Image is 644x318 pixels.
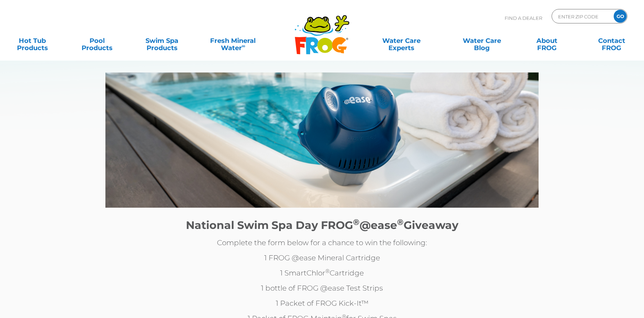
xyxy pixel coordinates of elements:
p: 1 Packet of FROG Kick-It™ [105,297,539,309]
p: 1 bottle of FROG @ease Test Strips [105,282,539,294]
a: ContactFROG [586,34,637,48]
strong: National Swim Spa Day FROG @ease Giveaway [186,218,458,232]
p: 1 SmartChlor Cartridge [105,267,539,279]
a: PoolProducts [72,34,122,48]
img: FROG @rase for Swim Spas Giveaway [105,72,539,208]
a: Water CareBlog [457,34,508,48]
a: Hot TubProducts [7,34,58,48]
a: AboutFROG [522,34,572,48]
p: Find A Dealer [505,9,542,27]
p: 1 FROG @ease Mineral Cartridge [105,252,539,264]
sup: ∞ [242,43,245,49]
input: Zip Code Form [557,11,606,22]
sup: ® [325,268,330,274]
a: Swim SpaProducts [137,34,187,48]
a: Water CareExperts [361,34,443,48]
sup: ® [397,217,404,227]
a: Fresh MineralWater∞ [201,34,264,48]
p: Complete the form below for a chance to win the following: [105,237,539,248]
input: GO [614,10,627,23]
sup: ® [353,217,360,227]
